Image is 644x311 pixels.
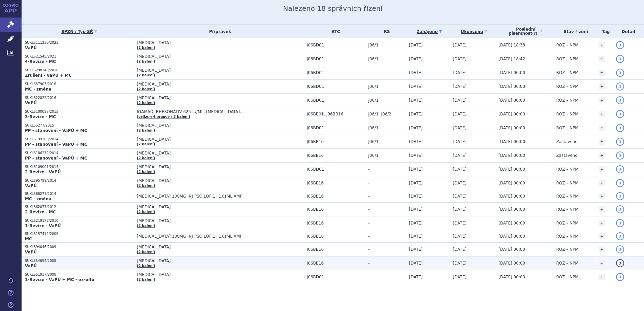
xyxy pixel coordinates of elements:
[498,25,553,38] a: Poslednípísemnost(?)
[25,218,133,223] p: SUKLS219178/2010
[453,43,466,47] span: [DATE]
[25,272,133,277] p: SUKLS51937/2008
[25,54,133,59] p: SUKLS21545/2021
[137,194,303,199] span: [MEDICAL_DATA] 100MG INJ PSO LQF 1+1X1ML AMP
[498,57,525,61] span: [DATE] 18:42
[599,274,605,280] a: +
[556,139,577,144] span: Zastaveno
[453,261,466,266] span: [DATE]
[453,139,466,144] span: [DATE]
[599,111,605,117] a: +
[453,221,466,226] span: [DATE]
[137,123,303,128] span: [MEDICAL_DATA]
[616,273,624,281] a: detail
[409,181,423,185] span: [DATE]
[556,112,578,116] span: ROZ – NPM
[556,98,578,103] span: ROZ – NPM
[616,124,624,132] a: detail
[409,70,423,75] span: [DATE]
[368,261,406,266] span: -
[137,82,303,87] span: [MEDICAL_DATA]
[368,43,406,47] span: J06/1
[137,170,155,174] a: (2 balení)
[137,272,303,277] span: [MEDICAL_DATA]
[599,83,605,90] a: +
[137,156,155,160] a: (2 balení)
[532,32,537,36] abbr: (?)
[498,84,525,89] span: [DATE] 00:00
[616,232,624,240] a: detail
[368,167,406,172] span: -
[25,109,133,114] p: SUKLS100097/2015
[453,247,466,252] span: [DATE]
[595,25,613,38] th: Tag
[137,73,155,77] a: (2 balení)
[25,277,94,282] strong: 1-Revize - VaPÚ + MC - ex-offo
[25,165,133,169] p: SUKLS109001/2014
[137,210,155,214] a: (2 balení)
[25,210,56,214] strong: 2-Revize - MC
[307,194,365,199] span: J06BB16
[307,221,365,226] span: J06BB16
[25,96,133,100] p: SUKLS22022/2016
[556,153,577,158] span: Zastaveno
[453,234,466,239] span: [DATE]
[307,153,365,158] span: J06BB16
[25,114,56,119] strong: 3-Revize - MC
[368,234,406,239] span: -
[137,109,303,114] span: IGAMAD, RHESONATIV 625 IU/ML, [MEDICAL_DATA]…
[616,110,624,118] a: detail
[133,25,303,38] th: Přípravek
[137,258,303,263] span: [MEDICAL_DATA]
[307,261,365,266] span: J06BB16
[137,264,155,268] a: (2 balení)
[365,25,406,38] th: RS
[25,178,133,183] p: SUKLS95799/2014
[368,57,406,61] span: J06/1
[25,170,61,174] strong: 2-Revize - VaPÚ
[303,25,365,38] th: ATC
[616,55,624,63] a: detail
[409,207,423,212] span: [DATE]
[599,70,605,76] a: +
[453,207,466,212] span: [DATE]
[307,84,365,89] span: J06BD01
[556,167,578,172] span: ROZ – NPM
[599,42,605,48] a: +
[409,261,423,266] span: [DATE]
[409,43,423,47] span: [DATE]
[599,56,605,62] a: +
[307,57,365,61] span: J06BD01
[556,126,578,130] span: ROZ – NPM
[599,246,605,252] a: +
[616,151,624,160] a: detail
[409,167,423,172] span: [DATE]
[368,247,406,252] span: -
[599,139,605,145] a: +
[616,205,624,213] a: detail
[25,101,37,105] strong: VaPÚ
[409,98,423,103] span: [DATE]
[25,264,37,268] strong: VaPÚ
[368,84,406,89] span: J06/1
[599,97,605,103] a: +
[453,275,466,279] span: [DATE]
[453,57,466,61] span: [DATE]
[599,220,605,226] a: +
[25,128,87,133] strong: PP - stanovení - VaPÚ + MC
[498,126,525,130] span: [DATE] 00:00
[368,98,406,103] span: J06/1
[498,167,525,172] span: [DATE] 00:00
[616,219,624,227] a: detail
[409,126,423,130] span: [DATE]
[409,139,423,144] span: [DATE]
[599,125,605,131] a: +
[25,40,133,45] p: SUKLS111250/2023
[368,194,406,199] span: -
[25,232,133,236] p: SUKLS157412/2009
[25,223,61,228] strong: 1-Revize - VaPÚ
[498,153,525,158] span: [DATE] 00:00
[137,178,303,183] span: [MEDICAL_DATA]
[613,25,644,38] th: Detail
[137,184,155,187] a: (2 balení)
